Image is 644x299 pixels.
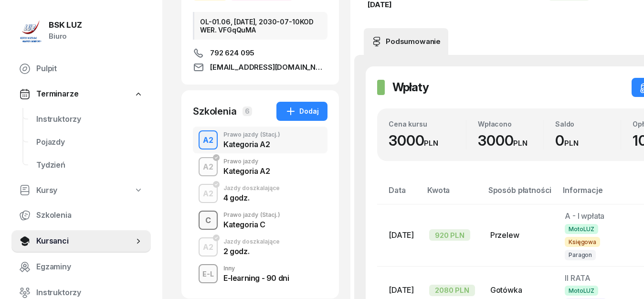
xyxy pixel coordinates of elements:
[49,30,82,43] div: Biuro
[193,62,327,73] a: [EMAIL_ADDRESS][DOMAIN_NAME]
[389,285,414,295] span: [DATE]
[199,130,218,149] button: A2
[478,132,543,149] div: 3000
[210,47,254,59] span: 792 624 095
[565,273,591,283] span: II RATA
[199,239,217,256] div: A2
[429,285,475,296] div: 2080 PLN
[210,62,327,73] span: [EMAIL_ADDRESS][DOMAIN_NAME]
[223,159,270,164] div: Prawo jazdy
[478,120,543,128] div: Wpłacono
[36,159,143,171] span: Tydzień
[36,235,134,247] span: Kursanci
[223,212,280,218] div: Prawo jazdy
[29,154,151,177] a: Tydzień
[199,211,218,230] button: C
[260,212,280,218] span: (Stacj.)
[36,209,143,222] span: Szkolenia
[193,260,327,287] button: E-LInnyE-learning - 90 dni
[565,250,596,260] span: Paragon
[199,159,217,175] div: A2
[11,204,151,227] a: Szkolenia
[199,268,218,280] div: E-L
[285,106,319,117] div: Dodaj
[11,256,151,278] a: Egzaminy
[243,107,252,116] span: 6
[364,28,448,55] a: Podsumowanie
[490,229,549,242] div: Przelew
[260,132,280,138] span: (Stacj.)
[49,21,82,29] div: BSK LUZ
[565,237,600,247] span: Księgowa
[392,80,429,95] h2: Wpłaty
[223,140,280,148] div: Kategoria A2
[201,213,215,229] div: C
[199,237,218,256] button: A2
[36,261,143,273] span: Egzaminy
[422,184,483,204] th: Kwota
[193,47,327,59] a: 792 624 095
[565,224,598,234] span: MotoLUZ
[555,132,621,149] div: 0
[389,230,414,240] span: [DATE]
[490,284,549,297] div: Gotówka
[11,180,151,202] a: Kursy
[424,139,438,148] small: PLN
[29,131,151,154] a: Pojazdy
[199,132,217,149] div: A2
[193,180,327,207] button: A2Jazdy doszkalające4 godz.
[223,167,270,175] div: Kategoria A2
[377,184,422,204] th: Data
[389,120,466,128] div: Cena kursu
[36,113,143,126] span: Instruktorzy
[429,229,470,241] div: 920 PLN
[193,12,327,40] div: OL-01.06, [DATE], 2030-07-10KOD WER. VFGqQuMA
[389,132,466,149] div: 3000
[223,266,289,271] div: Inny
[276,102,327,121] button: Dodaj
[193,234,327,260] button: A2Jazdy doszkalające2 godz.
[223,239,280,245] div: Jazdy doszkalające
[199,186,217,202] div: A2
[223,247,280,255] div: 2 godz.
[36,184,57,197] span: Kursy
[11,57,151,80] a: Pulpit
[483,184,557,204] th: Sposób płatności
[565,286,598,296] span: MotoLUZ
[36,88,78,100] span: Terminarze
[199,264,218,283] button: E-L
[223,194,280,202] div: 4 godz.
[223,274,289,282] div: E-learning - 90 dni
[223,185,280,191] div: Jazdy doszkalające
[193,105,237,118] div: Szkolenia
[29,108,151,131] a: Instruktorzy
[11,83,151,105] a: Terminarze
[36,287,143,299] span: Instruktorzy
[36,63,143,75] span: Pulpit
[199,184,218,203] button: A2
[223,221,280,228] div: Kategoria C
[557,184,637,204] th: Informacje
[565,211,604,221] span: A - I wpłata
[193,127,327,153] button: A2Prawo jazdy(Stacj.)Kategoria A2
[11,230,151,253] a: Kursanci
[564,139,579,148] small: PLN
[555,120,621,128] div: Saldo
[193,207,327,234] button: CPrawo jazdy(Stacj.)Kategoria C
[223,132,280,138] div: Prawo jazdy
[36,136,143,149] span: Pojazdy
[193,153,327,180] button: A2Prawo jazdyKategoria A2
[199,157,218,176] button: A2
[513,139,528,148] small: PLN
